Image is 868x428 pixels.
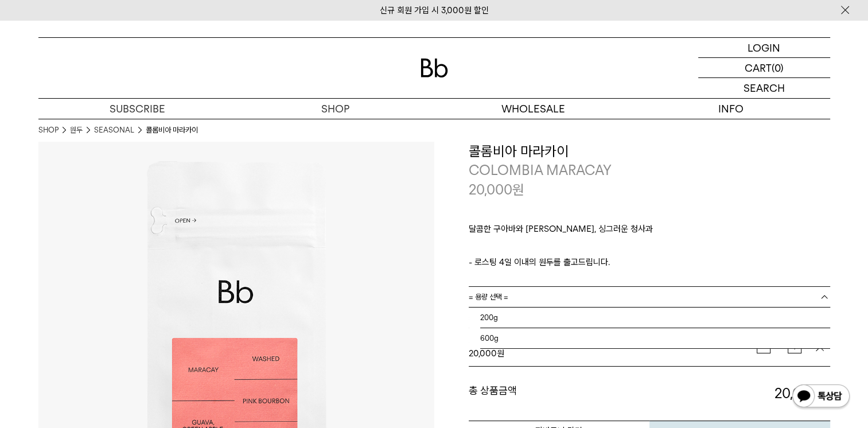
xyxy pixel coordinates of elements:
[469,242,830,255] p: ㅤ
[469,348,497,359] strong: 20,000
[748,38,780,57] p: LOGIN
[94,124,134,136] a: SEASONAL
[791,383,851,411] img: 카카오톡 채널 1:1 채팅 버튼
[469,180,524,200] p: 20,000
[38,124,59,136] a: SHOP
[698,58,830,78] a: CART (0)
[421,59,448,77] img: 로고
[469,161,830,180] p: COLOMBIA MARACAY
[632,99,830,119] p: INFO
[698,38,830,58] a: LOGIN
[469,222,830,242] p: 달콤한 구아바와 [PERSON_NAME], 싱그러운 청사과
[469,347,757,360] div: 원
[434,99,632,119] p: WHOLESALE
[480,328,830,349] li: 600g
[38,99,236,119] a: SUBSCRIBE
[744,78,785,98] p: SEARCH
[469,287,508,307] span: = 용량 선택 =
[236,99,434,119] a: SHOP
[469,255,830,269] p: - 로스팅 4일 이내의 원두를 출고드립니다.
[146,124,198,136] li: 콜롬비아 마라카이
[469,384,649,403] dt: 총 상품금액
[772,58,784,77] p: (0)
[469,142,830,161] h3: 콜롬비아 마라카이
[480,308,830,328] li: 200g
[512,181,524,198] span: 원
[70,124,83,136] a: 원두
[774,385,830,402] strong: 20,000
[380,5,489,15] a: 신규 회원 가입 시 3,000원 할인
[745,58,772,77] p: CART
